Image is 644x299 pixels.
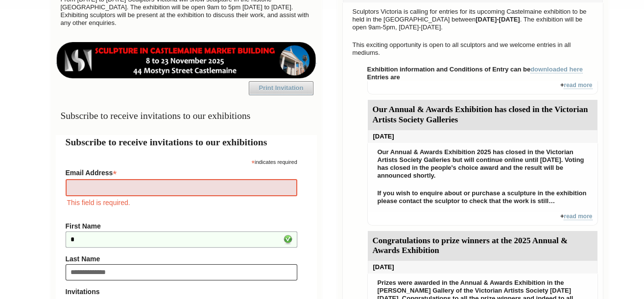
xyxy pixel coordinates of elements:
label: First Name [66,222,297,230]
div: + [367,212,598,226]
strong: [DATE]-[DATE] [476,16,520,23]
p: If you wish to enquire about or purchase a sculpture in the exhibition please contact the sculpto... [373,187,593,207]
a: Print Invitation [249,81,313,95]
div: This field is required. [66,197,297,208]
div: Our Annual & Awards Exhibition has closed in the Victorian Artists Society Galleries [368,100,597,130]
strong: Invitations [66,288,297,296]
h2: Subscribe to receive invitations to our exhibitions [66,135,307,149]
div: indicates required [66,157,297,166]
p: Our Annual & Awards Exhibition 2025 has closed in the Victorian Artists Society Galleries but wil... [373,146,593,182]
img: castlemaine-ldrbd25v2.png [56,42,317,78]
a: downloaded here [530,66,583,73]
div: [DATE] [368,130,597,143]
div: + [367,81,598,94]
p: This exciting opportunity is open to all sculptors and we welcome entries in all mediums. [348,39,598,59]
div: [DATE] [368,261,597,274]
strong: Exhibition information and Conditions of Entry can be [367,66,583,73]
a: read more [564,82,592,89]
a: read more [564,213,592,220]
label: Last Name [66,255,297,263]
h3: Subscribe to receive invitations to our exhibitions [56,106,317,125]
label: Email Address [66,166,297,178]
p: Sculptors Victoria is calling for entries for its upcoming Castelmaine exhibition to be held in t... [348,5,598,34]
div: Congratulations to prize winners at the 2025 Annual & Awards Exhibition [368,231,597,261]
